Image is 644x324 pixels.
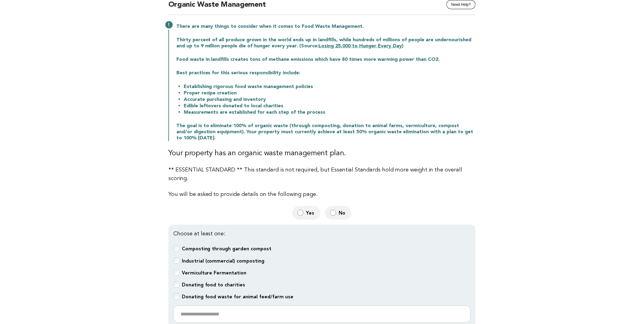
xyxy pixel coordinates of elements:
li: Accurate purchasing and inventory [184,96,476,103]
b: Vermiculture Fermentation [182,270,247,276]
p: Best practices for this serious responsibility include: [176,70,476,76]
li: Edible leftovers donated to local charities [184,103,476,109]
input: No [330,210,336,216]
a: Losing 25,000 to Hunger Every Day [319,44,402,49]
p: The goal is to eliminate 100% of organic waste (through composting, donation to animal farms, ver... [176,123,476,141]
b: Industrial (commercial) composting [182,258,265,264]
li: Proper recipe creation [184,90,476,96]
b: Donating food to charities [182,282,245,288]
input: Yes [297,210,304,216]
p: ** ESSENTIAL STANDARD ** This standard is not required, but Essential Standards hold more weight ... [168,166,476,183]
li: Measurements are established for each step of the process [184,109,476,116]
p: Food waste in landfills creates tons of methane emissions which have 80 times more warming power ... [176,57,476,63]
p: There are many things to consider when it comes to Food Waste Management. [176,24,476,30]
p: Thirty percent of all produce grown in the world ends up in landfills, while hundreds of millions... [176,37,476,49]
li: Establishing rigorous food waste management policies [184,83,476,90]
p: You will be asked to provide details on the following page. [168,190,476,199]
span: No [339,210,347,216]
b: Donating food waste for animal feed/farm use [182,294,294,300]
h3: Your property has an organic waste management plan. [168,149,476,158]
b: Composting through garden compost [182,246,272,252]
p: Choose at least one: [173,230,471,238]
span: Yes [306,210,315,216]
